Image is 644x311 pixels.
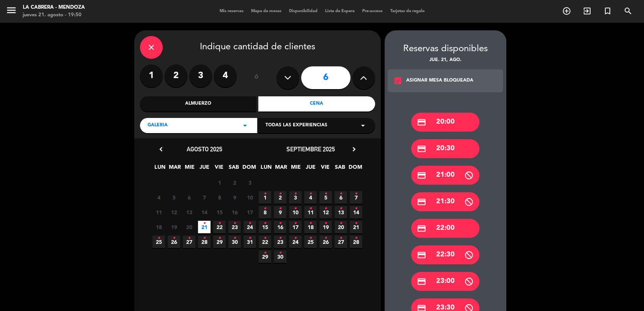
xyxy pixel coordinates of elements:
[228,176,241,189] span: 2
[411,192,479,211] div: 21:30
[183,206,195,218] span: 13
[242,163,255,175] span: DOM
[173,232,175,244] i: •
[319,206,332,218] span: 12
[294,188,297,200] i: •
[355,188,357,200] i: •
[183,163,196,175] span: MIE
[198,221,210,233] span: 21
[386,9,429,13] span: Tarjetas de regalo
[260,163,272,175] span: LUN
[198,163,210,175] span: JUE
[324,232,327,244] i: •
[289,191,302,204] span: 3
[228,236,241,248] span: 30
[168,163,181,175] span: MAR
[6,5,17,16] i: menu
[358,9,386,13] span: Pre-acceso
[319,163,331,175] span: VIE
[216,9,247,13] span: Mis reservas
[259,206,271,218] span: 8
[213,176,226,189] span: 1
[286,145,335,153] span: septiembre 2025
[324,203,327,215] i: •
[168,236,180,248] span: 26
[228,163,240,175] span: SAB
[411,219,479,238] div: 22:00
[355,203,357,215] i: •
[244,64,269,91] div: ó
[334,163,346,175] span: SAB
[189,64,212,87] label: 3
[152,191,165,204] span: 4
[309,232,312,244] i: •
[168,191,180,204] span: 5
[319,221,332,233] span: 19
[213,163,225,175] span: VIE
[157,232,160,244] i: •
[213,191,226,204] span: 8
[140,96,257,112] div: Almuerzo
[23,4,85,11] div: LA CABRERA - MENDOZA
[294,232,297,244] i: •
[350,191,362,204] span: 7
[198,236,210,248] span: 28
[233,232,236,244] i: •
[152,236,165,248] span: 25
[319,191,332,204] span: 5
[411,139,479,158] div: 20:30
[187,145,222,153] span: agosto 2025
[285,9,321,13] span: Disponibilidad
[304,221,317,233] span: 18
[218,217,221,229] i: •
[243,191,256,204] span: 10
[309,188,312,200] i: •
[274,206,286,218] span: 9
[289,236,302,248] span: 24
[264,203,266,215] i: •
[154,163,166,175] span: LUN
[279,217,281,229] i: •
[258,96,375,112] div: Cena
[304,163,317,175] span: JUE
[198,206,210,218] span: 14
[203,217,206,229] i: •
[583,6,592,16] i: exit_to_app
[274,236,286,248] span: 23
[289,163,302,175] span: MIE
[183,236,195,248] span: 27
[274,250,286,263] span: 30
[350,221,362,233] span: 21
[243,176,256,189] span: 3
[259,191,271,204] span: 1
[355,217,357,229] i: •
[335,206,347,218] span: 13
[213,206,226,218] span: 15
[309,217,312,229] i: •
[188,232,190,244] i: •
[274,191,286,204] span: 2
[417,277,426,286] i: credit_card
[213,221,226,233] span: 22
[417,197,426,207] i: credit_card
[243,221,256,233] span: 24
[411,113,479,132] div: 20:00
[264,247,266,259] i: •
[243,206,256,218] span: 17
[385,42,506,57] div: Reservas disponibles
[335,191,347,204] span: 6
[147,43,156,52] i: close
[319,236,332,248] span: 26
[279,188,281,200] i: •
[183,191,195,204] span: 6
[324,217,327,229] i: •
[417,250,426,260] i: credit_card
[243,236,256,248] span: 31
[304,191,317,204] span: 4
[339,188,342,200] i: •
[339,203,342,215] i: •
[355,232,357,244] i: •
[259,236,271,248] span: 22
[289,206,302,218] span: 10
[385,57,506,64] div: jue. 21, ago.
